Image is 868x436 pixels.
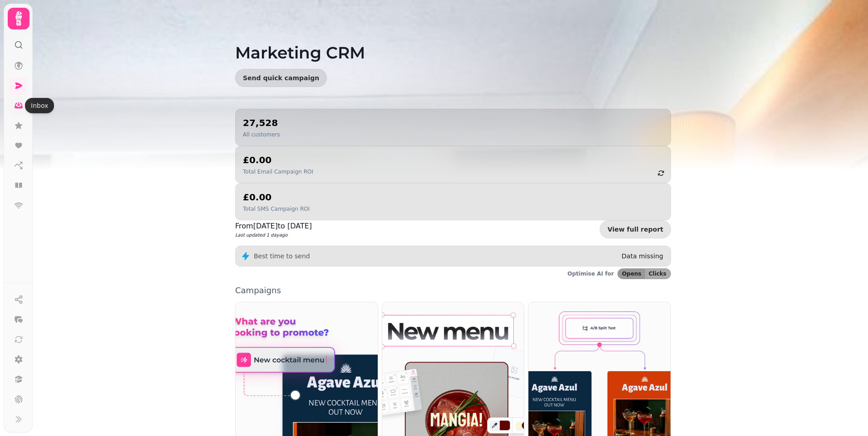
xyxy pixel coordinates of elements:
h2: £0.00 [243,154,313,166]
h2: £0.00 [243,191,310,203]
p: Data missing [621,252,663,261]
p: From [DATE] to [DATE] [235,221,312,232]
h2: 27,528 [243,116,280,129]
p: Last updated 1 day ago [235,232,312,238]
p: Optimise AI for [567,270,614,277]
button: Opens [618,269,645,279]
p: Total Email Campaign ROI [243,168,313,175]
p: Best time to send [254,252,310,261]
p: All customers [243,131,280,138]
button: Send quick campaign [235,69,327,87]
span: Opens [622,271,641,276]
h1: Marketing CRM [235,22,671,62]
button: Clicks [645,269,671,279]
span: Send quick campaign [243,75,319,81]
a: View full report [600,220,671,238]
div: Inbox [25,98,54,113]
p: Campaigns [235,286,671,295]
p: Total SMS Campaign ROI [243,205,310,213]
span: Clicks [649,271,666,276]
button: refresh [653,165,669,181]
